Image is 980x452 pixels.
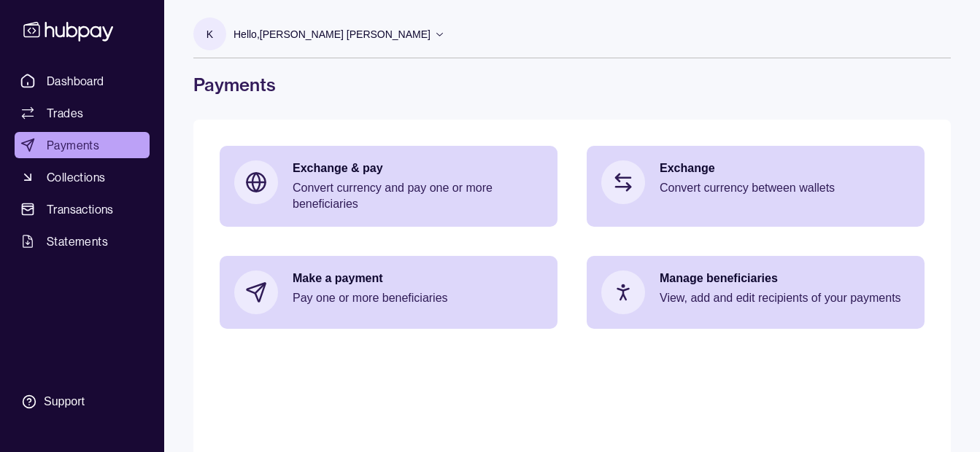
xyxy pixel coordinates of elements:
[47,72,104,90] span: Dashboard
[660,270,910,287] p: Manage beneficiaries
[15,100,150,126] a: Trades
[44,394,85,410] div: Support
[220,256,557,329] a: Make a paymentPay one or more beneficiaries
[660,160,910,176] p: Exchange
[15,196,150,222] a: Transactions
[660,180,910,196] p: Convert currency between wallets
[47,168,105,186] span: Collections
[47,233,108,250] span: Statements
[15,164,150,190] a: Collections
[193,73,951,96] h1: Payments
[15,132,150,158] a: Payments
[15,228,150,254] a: Statements
[220,146,557,227] a: Exchange & payConvert currency and pay one or more beneficiaries
[293,160,543,176] p: Exchange & pay
[587,256,925,329] a: Manage beneficiariesView, add and edit recipients of your payments
[234,26,431,42] p: Hello, [PERSON_NAME] [PERSON_NAME]
[47,104,83,122] span: Trades
[293,180,543,212] p: Convert currency and pay one or more beneficiaries
[15,386,150,417] a: Support
[293,290,543,306] p: Pay one or more beneficiaries
[660,290,910,306] p: View, add and edit recipients of your payments
[15,68,150,94] a: Dashboard
[207,26,213,42] p: K
[47,136,99,154] span: Payments
[293,270,543,287] p: Make a payment
[587,146,925,219] a: ExchangeConvert currency between wallets
[47,200,114,218] span: Transactions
